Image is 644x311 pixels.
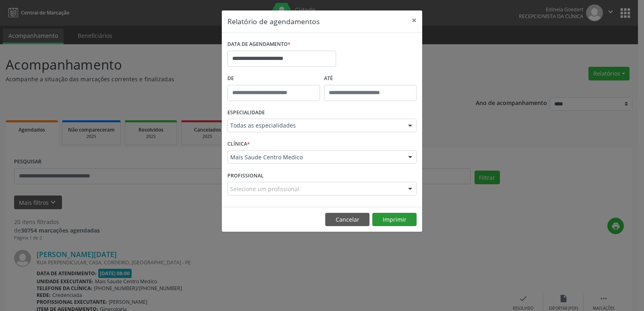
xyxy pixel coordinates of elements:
label: PROFISSIONAL [227,169,264,182]
label: DATA DE AGENDAMENTO [227,38,291,51]
span: Selecione um profissional [230,185,299,193]
button: Imprimir [372,213,417,227]
label: CLÍNICA [227,138,250,150]
button: Close [406,10,422,30]
span: Mais Saude Centro Medico [230,153,400,161]
label: ATÉ [324,72,417,85]
label: De [227,72,320,85]
label: ESPECIALIDADE [227,107,265,119]
h5: Relatório de agendamentos [227,16,320,27]
span: Todas as especialidades [230,122,400,130]
button: Cancelar [325,213,369,227]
